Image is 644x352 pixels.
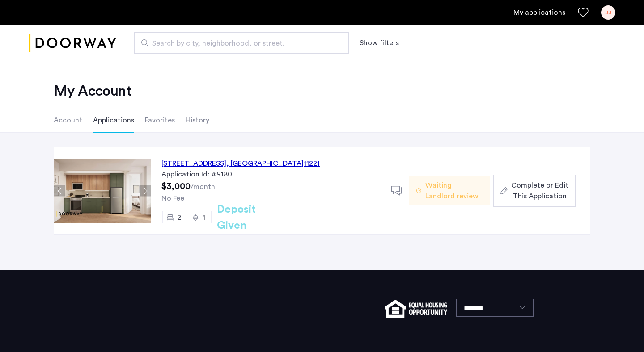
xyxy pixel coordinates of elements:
select: Language select [456,299,534,317]
div: JJ [601,5,615,20]
img: equal-housing.png [385,300,447,318]
input: Apartment Search [134,32,349,54]
button: button [493,175,576,207]
a: Favorites [578,7,589,18]
span: 1 [203,214,205,221]
span: No Fee [161,195,184,202]
span: Waiting Landlord review [425,180,483,201]
sub: /month [191,183,215,190]
button: Next apartment [140,185,151,197]
img: logo [29,26,116,60]
h2: Deposit Given [217,201,288,234]
button: Show or hide filters [360,38,399,48]
li: Favorites [145,108,175,133]
button: Previous apartment [54,185,65,197]
span: $3,000 [161,182,191,191]
div: Application Id: #9180 [161,169,381,180]
span: 2 [177,214,181,221]
span: , [GEOGRAPHIC_DATA] [226,160,304,167]
h2: My Account [54,82,590,100]
a: Cazamio logo [29,26,116,60]
li: History [186,108,209,133]
span: Complete or Edit This Application [511,180,568,201]
iframe: chat widget [606,316,635,343]
a: My application [513,7,565,18]
li: Applications [93,108,134,133]
img: Apartment photo [54,159,151,223]
li: Account [54,108,82,133]
div: [STREET_ADDRESS] 11221 [161,158,320,169]
span: Search by city, neighborhood, or street. [152,38,324,49]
